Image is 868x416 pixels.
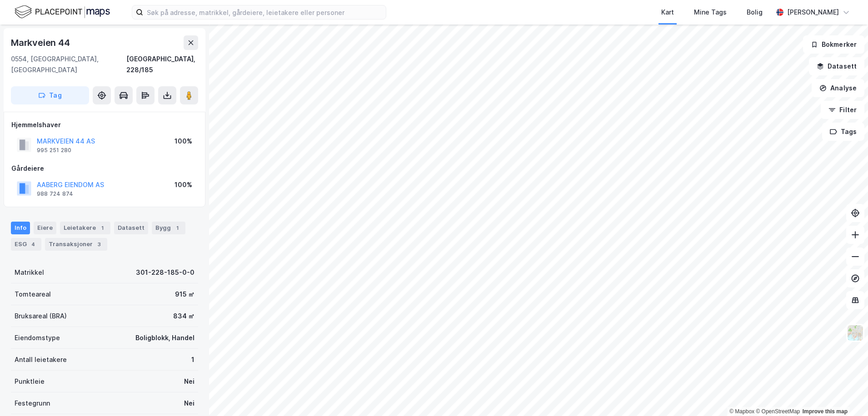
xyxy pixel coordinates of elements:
div: 915 ㎡ [175,289,195,300]
div: 1 [191,354,195,365]
input: Søk på adresse, matrikkel, gårdeiere, leietakere eller personer [143,5,386,19]
div: 0554, [GEOGRAPHIC_DATA], [GEOGRAPHIC_DATA] [11,54,126,75]
div: 100% [175,136,192,147]
div: Datasett [114,222,148,234]
div: 1 [173,223,182,233]
div: Transaksjoner [45,238,107,251]
div: ESG [11,238,41,251]
div: [PERSON_NAME] [787,7,839,18]
a: Improve this map [803,408,848,415]
div: Bygg [152,222,185,234]
div: 988 724 874 [37,190,73,198]
div: Info [11,222,30,234]
div: Gårdeiere [11,163,198,174]
button: Analyse [812,79,864,97]
a: Mapbox [729,408,754,415]
div: 995 251 280 [37,147,71,154]
div: Nei [184,398,195,409]
div: 100% [175,179,192,190]
div: 3 [95,240,104,249]
div: Tomteareal [15,289,51,300]
img: logo.f888ab2527a4732fd821a326f86c7f29.svg [15,4,110,20]
div: 1 [98,223,107,233]
button: Tags [822,123,864,141]
div: Leietakere [60,222,110,234]
div: Eiendomstype [15,332,60,343]
div: 301-228-185-0-0 [136,267,195,278]
div: Festegrunn [15,398,50,409]
button: Tag [11,86,89,104]
div: [GEOGRAPHIC_DATA], 228/185 [126,54,198,75]
div: Bolig [747,7,763,18]
div: Mine Tags [694,7,727,18]
div: 834 ㎡ [173,311,195,322]
div: Punktleie [15,376,45,387]
div: Hjemmelshaver [11,119,198,130]
div: Matrikkel [15,267,44,278]
div: Markveien 44 [11,35,72,50]
button: Bokmerker [803,35,864,54]
div: Eiere [34,222,56,234]
button: Filter [821,101,864,119]
a: OpenStreetMap [756,408,800,415]
img: Z [847,324,864,342]
div: Kart [661,7,674,18]
div: Nei [184,376,195,387]
button: Datasett [809,57,864,75]
div: 4 [29,240,38,249]
div: Antall leietakere [15,354,67,365]
iframe: Chat Widget [823,372,868,416]
div: Boligblokk, Handel [135,332,195,343]
div: Bruksareal (BRA) [15,311,67,322]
